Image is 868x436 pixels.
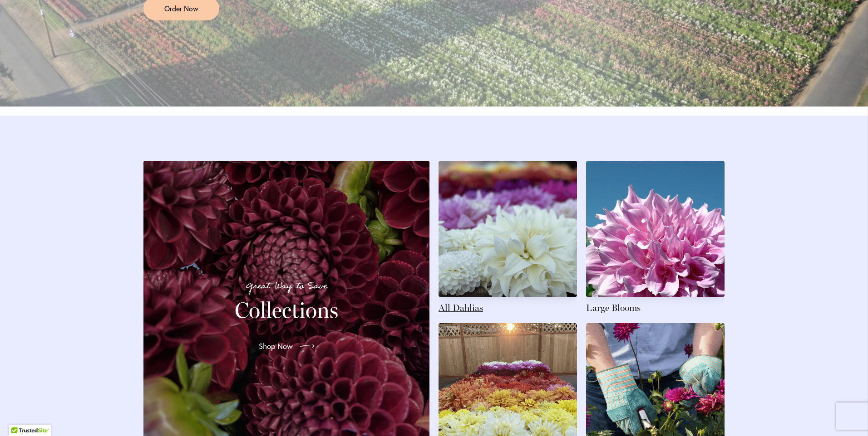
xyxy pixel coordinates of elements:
p: Great Way to Save [154,279,419,294]
a: Shop Now [252,334,322,359]
span: Order Now [164,3,198,14]
h2: Collections [154,297,419,323]
span: Shop Now [259,341,293,352]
